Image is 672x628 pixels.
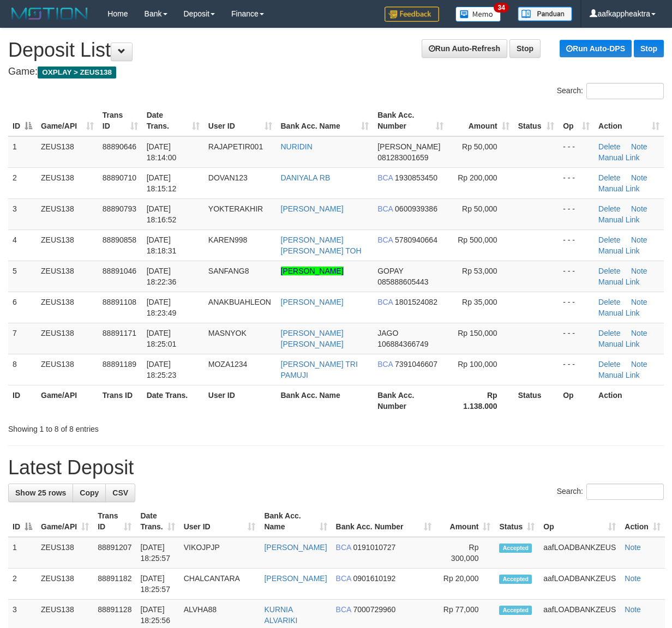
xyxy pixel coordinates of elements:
td: 1 [8,537,37,569]
td: - - - [559,261,594,292]
th: Bank Acc. Name: activate to sort column ascending [277,105,374,136]
span: Copy 085888605443 to clipboard [377,277,428,286]
th: User ID: activate to sort column ascending [204,105,277,136]
th: ID: activate to sort column descending [8,506,37,537]
span: CSV [112,488,128,497]
a: Manual Link [598,184,640,193]
input: Search: [586,83,664,99]
a: Note [631,329,647,337]
th: Bank Acc. Number [373,385,448,416]
td: Rp 300,000 [436,537,495,569]
img: Button%20Memo.svg [455,7,501,22]
label: Search: [557,83,664,99]
span: BCA [377,298,393,306]
span: Copy 081283001659 to clipboard [377,153,428,162]
span: Copy 5780940664 to clipboard [395,235,437,244]
a: Stop [509,39,541,58]
td: 1 [8,136,37,168]
a: Delete [598,173,620,182]
span: 34 [494,3,508,13]
th: Game/API [37,385,98,416]
th: Bank Acc. Name: activate to sort column ascending [260,506,331,537]
td: ZEUS138 [37,198,98,230]
a: [PERSON_NAME] [264,543,327,552]
span: [DATE] 18:25:01 [147,329,177,348]
td: - - - [559,292,594,323]
a: [PERSON_NAME] [PERSON_NAME] [281,329,344,348]
h4: Game: [8,67,664,77]
span: [DATE] 18:16:52 [147,204,177,224]
a: Copy [73,484,106,502]
span: Accepted [499,544,532,553]
td: ZEUS138 [37,537,93,569]
span: Copy [80,488,99,497]
th: Amount: activate to sort column ascending [436,506,495,537]
th: Op: activate to sort column ascending [539,506,620,537]
td: 88891182 [93,569,136,600]
a: Show 25 rows [8,484,73,502]
th: ID [8,385,37,416]
td: - - - [559,198,594,230]
span: 88891108 [103,298,136,306]
td: ZEUS138 [37,230,98,261]
th: Trans ID: activate to sort column ascending [98,105,142,136]
span: Rp 50,000 [462,204,497,213]
th: Date Trans.: activate to sort column ascending [136,506,179,537]
a: Delete [598,235,620,244]
a: Stop [634,40,664,57]
span: BCA [336,574,351,583]
td: [DATE] 18:25:57 [136,537,179,569]
td: 7 [8,323,37,354]
span: KAREN998 [208,235,248,244]
span: BCA [336,543,351,552]
th: Status: activate to sort column ascending [514,105,559,136]
span: 88890858 [103,235,136,244]
span: 88891189 [103,360,136,369]
th: User ID [204,385,277,416]
th: Trans ID: activate to sort column ascending [93,506,136,537]
th: Game/API: activate to sort column ascending [37,506,93,537]
span: BCA [377,360,393,369]
a: Delete [598,204,620,213]
span: [DATE] 18:25:23 [147,360,177,379]
span: JAGO [377,329,398,337]
a: Manual Link [598,309,640,317]
a: Note [631,173,647,182]
a: Manual Link [598,371,640,379]
span: [DATE] 18:23:49 [147,298,177,317]
a: [PERSON_NAME] [PERSON_NAME] TOH [281,235,362,255]
a: Manual Link [598,153,640,162]
td: 88891207 [93,537,136,569]
a: [PERSON_NAME] [281,204,344,213]
a: Delete [598,298,620,306]
a: Note [625,574,641,583]
span: Accepted [499,606,532,615]
th: Action: activate to sort column ascending [620,506,665,537]
a: Note [625,543,641,552]
td: aafLOADBANKZEUS [539,569,620,600]
a: Delete [598,267,620,275]
td: 4 [8,230,37,261]
th: Action: activate to sort column ascending [594,105,664,136]
span: Copy 0901610192 to clipboard [353,574,395,583]
span: Copy 1801524082 to clipboard [395,298,437,306]
span: OXPLAY > ZEUS138 [38,67,116,78]
a: KURNIA ALVARIKI [264,605,297,625]
a: [PERSON_NAME] [281,298,344,306]
img: Feedback.jpg [385,7,439,22]
span: 88891046 [103,267,136,275]
span: MOZA1234 [208,360,248,369]
td: 8 [8,354,37,385]
span: SANFANG8 [208,267,249,275]
span: Rp 50,000 [462,142,497,151]
span: 88890646 [103,142,136,151]
span: BCA [336,605,351,614]
th: Date Trans. [142,385,204,416]
a: Note [631,267,647,275]
td: 2 [8,569,37,600]
th: Trans ID [98,385,142,416]
a: Manual Link [598,246,640,255]
label: Search: [557,484,664,500]
span: [DATE] 18:15:12 [147,173,177,193]
span: Copy 0600939386 to clipboard [395,204,437,213]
